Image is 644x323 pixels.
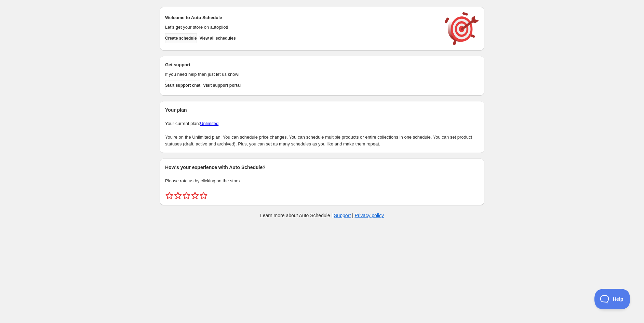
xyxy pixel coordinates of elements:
[165,164,479,171] h2: How's your experience with Auto Schedule?
[355,213,384,218] a: Privacy policy
[165,134,479,148] p: You're on the Unlimited plan! You can schedule price changes. You can schedule multiple products ...
[165,33,197,43] button: Create schedule
[200,36,236,41] span: View all schedules
[203,83,241,88] span: Visit support portal
[200,33,236,43] button: View all schedules
[203,81,241,90] a: Visit support portal
[200,121,218,126] a: Unlimited
[165,120,479,127] p: Your current plan:
[165,36,197,41] span: Create schedule
[165,24,438,31] p: Let's get your store on autopilot!
[165,178,479,184] p: Please rate us by clicking on the stars
[165,71,438,78] p: If you need help then just let us know!
[334,213,351,218] a: Support
[260,212,384,219] p: Learn more about Auto Schedule | |
[165,81,200,90] a: Start support chat
[165,83,200,88] span: Start support chat
[594,289,630,309] iframe: Toggle Customer Support
[165,107,479,113] h2: Your plan
[165,14,438,21] h2: Welcome to Auto Schedule
[165,61,438,68] h2: Get support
